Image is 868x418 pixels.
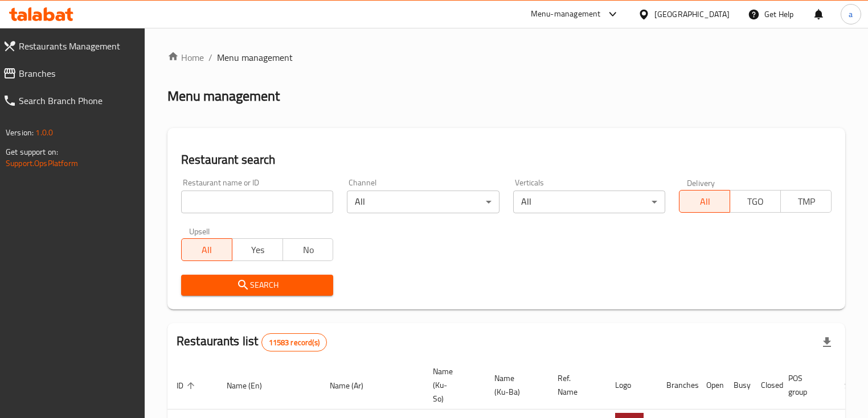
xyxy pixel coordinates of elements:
th: Open [697,361,724,409]
label: Delivery [687,179,715,187]
button: No [282,238,334,261]
span: No [288,242,329,258]
div: All [347,191,499,213]
button: Yes [232,238,283,261]
span: TGO [735,193,776,210]
span: Name (Ku-Ba) [494,371,535,399]
a: Support.OpsPlatform [6,156,78,171]
h2: Restaurants list [177,333,327,351]
h2: Menu management [167,87,280,105]
h2: Restaurant search [181,151,832,168]
div: Export file [813,329,841,356]
button: All [181,238,232,261]
th: Busy [724,361,752,409]
span: Name (Ku-So) [433,365,472,405]
button: TMP [780,190,832,213]
span: Search [190,278,324,292]
span: ID [177,379,198,392]
span: 11583 record(s) [262,337,326,348]
span: Get support on: [6,144,58,159]
span: Branches [19,67,136,80]
span: Name (En) [227,379,277,392]
div: Menu-management [531,7,601,21]
th: Logo [606,361,657,409]
input: Search for restaurant name or ID.. [181,191,333,213]
li: / [208,51,212,64]
div: All [513,191,665,213]
span: All [684,193,726,210]
div: Total records count [261,333,327,351]
span: Restaurants Management [19,39,136,53]
th: Closed [752,361,779,409]
button: Search [181,275,333,296]
nav: breadcrumb [167,51,845,64]
a: Home [167,51,204,64]
span: 1.0.0 [35,125,53,140]
span: Menu management [217,51,293,64]
span: Ref. Name [558,371,592,399]
label: Upsell [189,227,210,235]
span: POS group [788,371,822,399]
span: Yes [237,242,279,258]
span: Search Branch Phone [19,94,136,107]
button: TGO [730,190,781,213]
th: Branches [657,361,697,409]
div: [GEOGRAPHIC_DATA] [654,8,730,20]
span: Version: [6,125,34,140]
span: All [186,242,228,258]
span: a [849,8,853,20]
button: All [679,190,730,213]
span: Name (Ar) [330,379,378,392]
span: TMP [785,193,827,210]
